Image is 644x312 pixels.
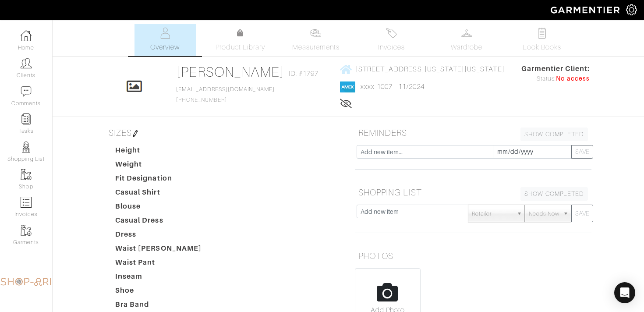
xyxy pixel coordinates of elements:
span: Look Books [523,42,562,53]
img: dashboard-icon-dbcd8f5a0b271acd01030246c82b418ddd0df26cd7fceb0bd07c9910d44c42f6.png [21,30,32,41]
img: garments-icon-b7da505a4dc4fd61783c78ac3ca0ef83fa9d6f193b1c9dc38574b1d14d53ca28.png [21,169,32,180]
dt: Height [109,145,209,159]
img: comment-icon-a0a6a9ef722e966f86d9cbdc48e553b5cf19dbc54f86b18d962a5391bc8f6eb6.png [21,86,32,97]
a: [PERSON_NAME] [176,64,284,80]
a: xxxx-1007 - 11/2024 [361,83,425,91]
dt: Waist Pant [109,257,209,271]
button: SAVE [571,145,593,159]
span: [PHONE_NUMBER] [176,86,274,103]
dt: Inseam [109,271,209,285]
a: [EMAIL_ADDRESS][DOMAIN_NAME] [176,86,274,92]
img: measurements-466bbee1fd09ba9460f595b01e5d73f9e2bff037440d3c8f018324cb6cdf7a4a.svg [310,28,321,39]
dt: Fit Designation [109,173,209,187]
span: Wardrobe [451,42,482,53]
a: Overview [134,24,196,56]
a: Wardrobe [436,24,497,56]
h5: SIZES [105,124,342,142]
img: wardrobe-487a4870c1b7c33e795ec22d11cfc2ed9d08956e64fb3008fe2437562e282088.svg [461,28,472,39]
div: Open Intercom Messenger [614,282,635,303]
img: orders-icon-0abe47150d42831381b5fb84f609e132dff9fe21cb692f30cb5eec754e2cba89.png [21,197,32,208]
a: Invoices [361,24,422,56]
span: [STREET_ADDRESS][US_STATE][US_STATE] [356,65,505,73]
span: Retailer [472,205,513,223]
dt: Waist [PERSON_NAME] [109,243,209,257]
dt: Shoe [109,285,209,299]
img: clients-icon-6bae9207a08558b7cb47a8932f037763ab4055f8c8b6bfacd5dc20c3e0201464.png [21,58,32,69]
a: [STREET_ADDRESS][US_STATE][US_STATE] [340,64,505,74]
img: pen-cf24a1663064a2ec1b9c1bd2387e9de7a2fa800b781884d57f21acf72779bad2.png [132,130,139,137]
input: Add new item... [357,145,493,159]
span: ID: #1797 [289,68,318,79]
a: Product Library [210,28,271,53]
dt: Blouse [109,201,209,215]
dt: Casual Shirt [109,187,209,201]
img: american_express-1200034d2e149cdf2cc7894a33a747db654cf6f8355cb502592f1d228b2ac700.png [340,82,355,92]
a: Look Books [511,24,573,56]
span: No access [556,74,589,84]
img: garmentier-logo-header-white-b43fb05a5012e4ada735d5af1a66efaba907eab6374d6393d1fbf88cb4ef424d.png [546,2,626,18]
img: reminder-icon-8004d30b9f0a5d33ae49ab947aed9ed385cf756f9e5892f1edd6e32f2345188e.png [21,113,32,124]
button: SAVE [571,205,593,222]
span: Needs Now [529,205,559,223]
h5: REMINDERS [355,124,591,142]
dt: Dress [109,229,209,243]
h5: PHOTOS [355,247,591,265]
span: Measurements [292,42,340,53]
a: SHOW COMPLETED [520,187,588,201]
h5: SHOPPING LIST [355,184,591,201]
dt: Casual Dress [109,215,209,229]
img: stylists-icon-eb353228a002819b7ec25b43dbf5f0378dd9e0616d9560372ff212230b889e62.png [21,142,32,152]
img: basicinfo-40fd8af6dae0f16599ec9e87c0ef1c0a1fdea2edbe929e3d69a839185d80c458.svg [159,28,170,39]
span: Invoices [378,42,405,53]
a: Measurements [285,24,347,56]
img: gear-icon-white-bd11855cb880d31180b6d7d6211b90ccbf57a29d726f0c71d8c61bd08dd39cc2.png [626,4,637,15]
span: Garmentier Client: [521,64,590,74]
div: Status: [521,74,590,84]
span: Overview [150,42,180,53]
img: todo-9ac3debb85659649dc8f770b8b6100bb5dab4b48dedcbae339e5042a72dfd3cc.svg [537,28,548,39]
input: Add new item [357,205,468,218]
a: SHOW COMPLETED [520,128,588,141]
dt: Weight [109,159,209,173]
span: Product Library [216,42,265,53]
img: garments-icon-b7da505a4dc4fd61783c78ac3ca0ef83fa9d6f193b1c9dc38574b1d14d53ca28.png [21,225,32,236]
img: orders-27d20c2124de7fd6de4e0e44c1d41de31381a507db9b33961299e4e07d508b8c.svg [386,28,397,39]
